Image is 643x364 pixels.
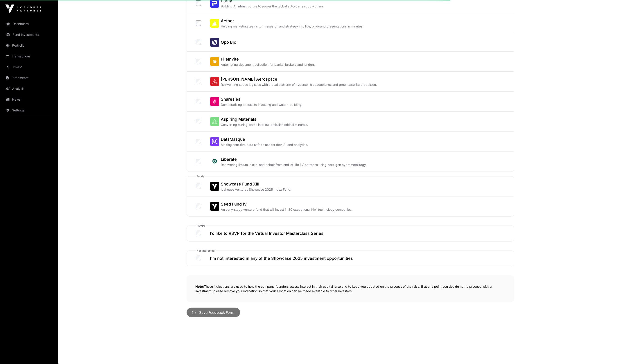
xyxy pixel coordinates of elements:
[210,97,219,106] img: Sharesies
[4,19,54,29] a: Dashboard
[196,79,201,84] input: Dawn Aerospace[PERSON_NAME] AerospaceReinventing space logistics with a dual platform of hyperson...
[196,0,201,6] input: PartlyPartlyBuilding AI infrastructure to power the global auto-parts supply chain.
[210,77,219,86] img: Dawn Aerospace
[221,56,316,62] h2: FileInvite
[221,39,237,45] h2: Opo Bio
[210,230,324,237] h2: I’d like to RSVP for the Virtual Investor Masterclass Series
[221,82,377,87] p: Reinventing space logistics with a dual platform of hypersonic spaceplanes and green satellite pr...
[4,51,54,61] a: Transactions
[196,159,201,164] input: LiberateLiberateRecovering lithium, nickel and cobalt from end-of-life EV batteries using next-ge...
[210,57,219,66] img: FileInvite
[221,116,308,122] h2: Aspiring Materials
[4,30,54,40] a: Fund Investments
[196,40,201,45] input: Opo BioOpo Bio
[210,182,219,191] img: Showcase Fund XIII
[210,38,219,47] img: Opo Bio
[4,95,54,104] a: News
[221,4,324,9] p: Building AI infrastructure to power the global auto-parts supply chain.
[5,5,41,14] img: Icehouse Ventures Logo
[196,249,216,253] span: Not Interested
[196,184,201,189] input: Showcase Fund XIIIShowcase Fund XIIIIcehouse Ventures Showcase 2025 Index Fund.
[196,231,201,236] input: I’d like to RSVP for the Virtual Investor Masterclass Series
[4,62,54,72] a: Invest
[196,59,201,64] input: FileInviteFileInviteAutomating document collection for banks, brokers and lenders.
[210,255,353,262] h2: I'm not interested in any of the Showcase 2025 investment opportunities
[221,76,377,82] h2: [PERSON_NAME] Aerospace
[196,20,201,26] input: AetherAetherHelping marketing teams turn research and strategy into live, on-brand presentations ...
[210,202,219,211] img: Seed Fund IV
[196,119,201,124] input: Aspiring MaterialsAspiring MaterialsConverting mining waste into low-emission critical minerals.
[210,137,219,146] img: DataMasque
[196,139,201,144] input: DataMasqueDataMasqueMaking sensitive data safe to use for dev, AI and analytics.
[196,256,201,261] input: I'm not interested in any of the Showcase 2025 investment opportunities
[210,117,219,126] img: Aspiring Materials
[221,102,302,107] p: Democratising access to investing and wealth-building.
[221,24,363,29] p: Helping marketing teams turn research and strategy into live, on-brand presentations in minutes.
[196,175,205,178] span: funds
[4,105,54,115] a: Settings
[221,156,367,163] h2: Liberate
[4,84,54,94] a: Analysis
[221,122,308,127] p: Converting mining waste into low-emission critical minerals.
[196,285,204,288] strong: Note:
[221,163,367,167] p: Recovering lithium, nickel and cobalt from end-of-life EV batteries using next-gen hydrometallurgy.
[221,62,316,67] p: Automating document collection for banks, brokers and lenders.
[221,207,352,212] p: An early-stage venture fund that will invest in 30 exceptional Kiwi technology companies.
[221,136,308,142] h2: DataMasque
[210,157,219,166] img: Liberate
[196,204,201,209] input: Seed Fund IVSeed Fund IVAn early-stage venture fund that will invest in 30 exceptional Kiwi techn...
[221,201,352,207] h2: Seed Fund IV
[4,41,54,50] a: Portfolio
[221,181,291,187] h2: Showcase Fund XIII
[196,224,206,228] span: RSVPs
[187,275,514,302] p: These indications are used to help the company founders assess interest in their capital raise an...
[210,19,219,28] img: Aether
[221,96,302,102] h2: Sharesies
[221,142,308,147] p: Making sensitive data safe to use for dev, AI and analytics.
[4,73,54,83] a: Statements
[620,342,643,364] iframe: Chat Widget
[221,187,291,192] p: Icehouse Ventures Showcase 2025 Index Fund.
[221,18,363,24] h2: Aether
[196,99,201,104] input: SharesiesSharesiesDemocratising access to investing and wealth-building.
